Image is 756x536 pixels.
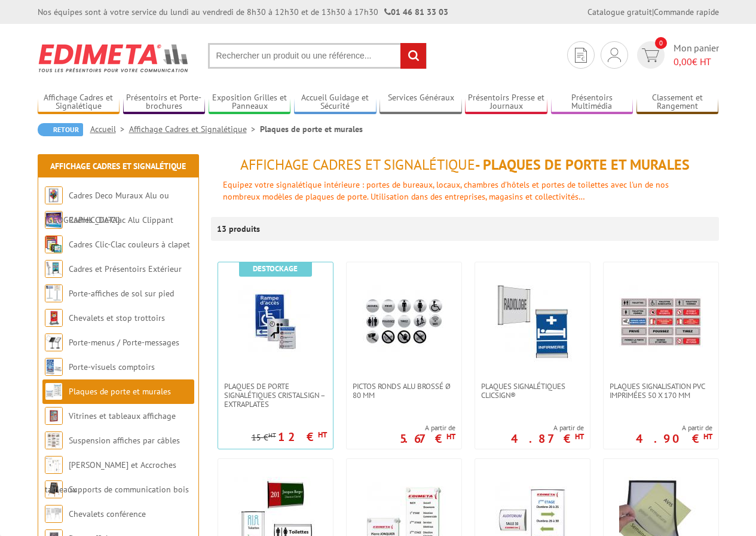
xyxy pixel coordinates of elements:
p: 13 produits [217,217,262,241]
p: 4.90 € [636,435,712,442]
img: devis rapide [575,48,587,63]
img: Cadres et Présentoirs Extérieur [45,260,63,278]
span: Pictos ronds alu brossé Ø 80 mm [353,382,455,400]
p: 5.67 € [400,435,455,442]
span: Affichage Cadres et Signalétique [240,155,475,174]
a: Retour [38,123,83,136]
input: rechercher [400,43,426,69]
a: Vitrines et tableaux affichage [69,411,176,421]
a: Présentoirs Presse et Journaux [465,93,547,112]
sup: HT [318,430,327,440]
span: A partir de [400,423,455,433]
span: Plaques de porte signalétiques CristalSign – extraplates [224,382,327,409]
a: devis rapide 0 Mon panier 0,00€ HT [634,41,719,69]
a: Cadres et Présentoirs Extérieur [69,264,182,274]
span: 0,00 [674,56,692,68]
img: Vitrines et tableaux affichage [45,407,63,425]
h1: - Plaques de porte et murales [211,157,719,173]
img: Plaques de porte signalétiques CristalSign – extraplates [234,280,317,364]
p: 15 € [252,433,276,442]
a: Plaques signalisation PVC imprimées 50 x 170 mm [604,382,718,400]
a: Cadres Clic-Clac couleurs à clapet [69,239,190,250]
a: Services Généraux [379,93,462,112]
sup: HT [268,431,276,439]
a: Suspension affiches par câbles [69,435,180,446]
img: Suspension affiches par câbles [45,431,63,449]
img: Chevalets conférence [45,505,63,523]
sup: HT [703,431,712,442]
span: A partir de [636,423,712,433]
a: Chevalets et stop trottoirs [69,313,165,323]
img: Pictos ronds alu brossé Ø 80 mm [362,280,446,364]
a: Accueil Guidage et Sécurité [294,93,377,112]
a: Plaques de porte signalétiques CristalSign – extraplates [218,382,333,409]
img: devis rapide [608,48,621,62]
img: Plaques de porte et murales [45,382,63,400]
img: Cimaises et Accroches tableaux [45,456,63,474]
font: Equipez votre signalétique intérieure : portes de bureaux, locaux, chambres d'hôtels et portes de... [223,179,669,202]
b: Destockage [253,264,298,274]
a: Affichage Cadres et Signalétique [129,124,260,134]
span: Plaques signalisation PVC imprimées 50 x 170 mm [610,382,712,400]
img: devis rapide [642,48,659,62]
sup: HT [575,431,584,442]
sup: HT [446,431,455,442]
img: Porte-menus / Porte-messages [45,333,63,351]
img: Plaques signalisation PVC imprimées 50 x 170 mm [619,280,703,364]
a: Porte-visuels comptoirs [69,362,155,372]
span: Plaques signalétiques ClicSign® [481,382,584,400]
img: Cadres Deco Muraux Alu ou Bois [45,186,63,204]
a: Affichage Cadres et Signalétique [38,93,120,112]
a: Plaques de porte et murales [69,386,171,397]
div: Nos équipes sont à votre service du lundi au vendredi de 8h30 à 12h30 et de 13h30 à 17h30 [38,6,448,18]
span: € HT [674,55,719,69]
img: Porte-visuels comptoirs [45,358,63,376]
a: [PERSON_NAME] et Accroches tableaux [45,460,176,495]
a: Catalogue gratuit [587,7,652,17]
a: Pictos ronds alu brossé Ø 80 mm [347,382,461,400]
a: Exposition Grilles et Panneaux [209,93,291,112]
a: Classement et Rangement [636,93,719,112]
li: Plaques de porte et murales [260,123,363,135]
p: 12 € [278,433,327,440]
input: Rechercher un produit ou une référence... [208,43,427,69]
span: 0 [655,37,667,49]
a: Commande rapide [654,7,719,17]
a: Affichage Cadres et Signalétique [50,161,186,171]
img: Cadres Clic-Clac couleurs à clapet [45,235,63,253]
a: Cadres Deco Muraux Alu ou [GEOGRAPHIC_DATA] [45,190,169,225]
img: Plaques signalétiques ClicSign® [491,280,574,364]
a: Chevalets conférence [69,509,146,519]
a: Présentoirs et Porte-brochures [123,93,206,112]
a: Accueil [90,124,129,134]
img: Porte-affiches de sol sur pied [45,284,63,302]
a: Supports de communication bois [69,484,189,495]
span: A partir de [511,423,584,433]
p: 4.87 € [511,435,584,442]
a: Plaques signalétiques ClicSign® [475,382,590,400]
a: Cadres Clic-Clac Alu Clippant [69,215,173,225]
div: | [587,6,719,18]
span: Mon panier [674,41,719,69]
img: Edimeta [38,36,190,80]
img: Chevalets et stop trottoirs [45,309,63,327]
a: Présentoirs Multimédia [551,93,633,112]
a: Porte-menus / Porte-messages [69,337,179,348]
strong: 01 46 81 33 03 [384,7,448,17]
a: Porte-affiches de sol sur pied [69,288,174,299]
